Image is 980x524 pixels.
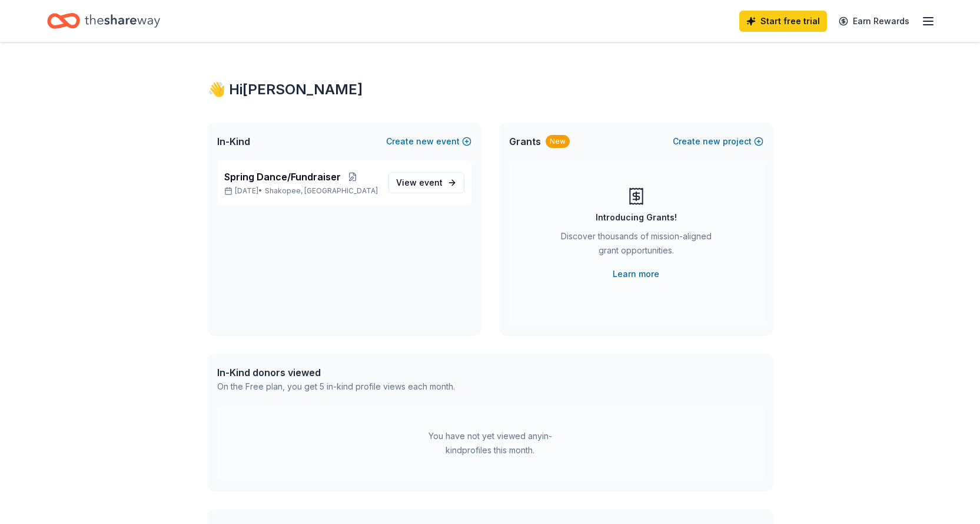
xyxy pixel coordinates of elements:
[703,134,720,149] span: new
[265,186,378,196] span: Shakopee, [GEOGRAPHIC_DATA]
[673,134,763,149] button: Createnewproject
[396,176,443,190] span: View
[832,11,916,32] a: Earn Rewards
[417,429,564,457] div: You have not yet viewed any in-kind profiles this month.
[556,229,716,262] div: Discover thousands of mission-aligned grant opportunities.
[546,135,570,148] div: New
[419,177,443,187] span: event
[47,7,160,35] a: Home
[217,380,455,394] div: On the Free plan, you get 5 in-kind profile views each month.
[613,267,659,281] a: Learn more
[596,210,677,225] div: Introducing Grants!
[416,134,434,149] span: new
[739,11,827,32] a: Start free trial
[224,186,379,196] p: [DATE] •
[224,170,341,184] span: Spring Dance/Fundraiser
[208,80,773,99] div: 👋 Hi [PERSON_NAME]
[217,365,455,380] div: In-Kind donors viewed
[509,134,541,149] span: Grants
[386,134,471,149] button: Createnewevent
[388,172,464,193] a: View event
[217,134,250,149] span: In-Kind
